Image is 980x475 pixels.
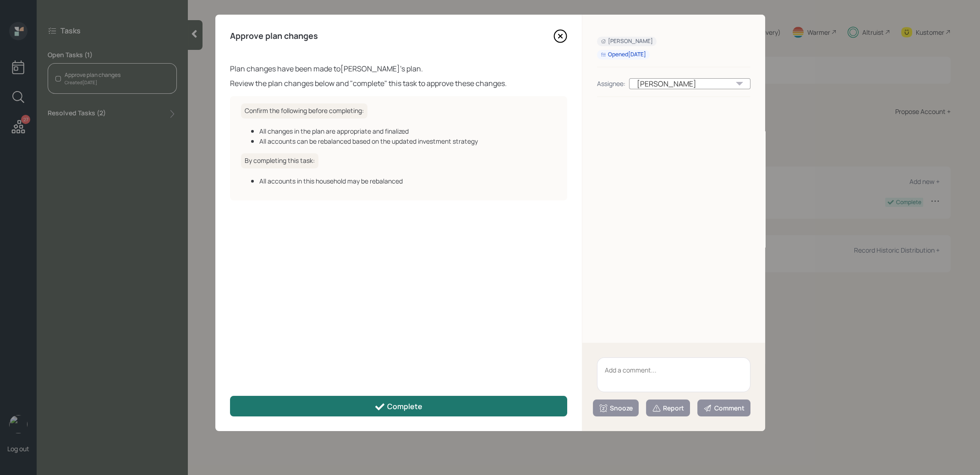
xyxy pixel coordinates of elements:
button: Comment [697,399,750,416]
div: All accounts in this household may be rebalanced [259,176,556,186]
div: [PERSON_NAME] [601,38,653,45]
div: Opened [DATE] [601,51,646,59]
button: Snooze [593,399,639,416]
div: Review the plan changes below and "complete" this task to approve these changes. [230,78,567,89]
button: Report [646,399,690,416]
button: Complete [230,396,567,416]
div: Report [652,404,684,413]
div: Assignee: [597,79,625,88]
div: All accounts can be rebalanced based on the updated investment strategy [259,136,556,146]
h6: Confirm the following before completing: [241,103,367,119]
h4: Approve plan changes [230,31,318,41]
div: [PERSON_NAME] [629,78,750,89]
h6: By completing this task: [241,153,318,168]
div: Comment [703,404,745,413]
div: Snooze [599,404,633,413]
div: Plan changes have been made to [PERSON_NAME] 's plan. [230,63,567,74]
div: Complete [374,401,422,412]
div: All changes in the plan are appropriate and finalized [259,126,556,136]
